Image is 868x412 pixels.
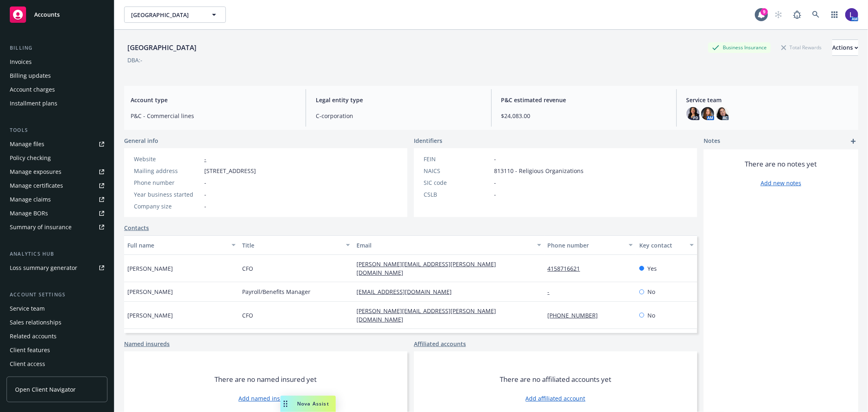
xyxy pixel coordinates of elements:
a: - [204,155,206,163]
div: Manage files [10,138,44,151]
div: Account settings [7,291,107,299]
span: CFO [242,311,253,320]
span: - [494,178,496,187]
a: Client features [7,344,107,357]
img: photo [687,107,700,120]
a: Summary of insurance [7,221,107,234]
a: Manage BORs [7,207,107,220]
a: - [548,288,556,296]
div: Manage BORs [10,207,48,220]
span: There are no named insured yet [215,375,317,384]
div: Account charges [10,83,55,96]
span: Manage exposures [7,165,107,178]
span: [PERSON_NAME] [127,311,173,320]
span: CFO [242,264,253,273]
a: Installment plans [7,97,107,110]
div: Phone number [134,178,201,187]
div: Manage claims [10,193,51,206]
span: - [494,190,496,199]
a: [PERSON_NAME][EMAIL_ADDRESS][PERSON_NAME][DOMAIN_NAME] [356,307,496,323]
div: Email [356,241,532,250]
a: Related accounts [7,330,107,343]
div: Total Rewards [777,42,826,53]
a: 4158716621 [548,265,587,272]
div: Installment plans [10,97,57,110]
button: Full name [124,235,239,255]
span: Service team [687,96,852,104]
a: Contacts [124,224,149,232]
button: Key contact [636,235,697,255]
a: [PERSON_NAME][EMAIL_ADDRESS][PERSON_NAME][DOMAIN_NAME] [356,260,496,276]
button: Email [353,235,544,255]
a: Client access [7,357,107,370]
button: Nova Assist [280,396,336,412]
div: Client access [10,357,45,370]
span: Notes [704,136,720,146]
span: Identifiers [414,136,442,145]
a: Add named insured [238,394,293,403]
div: Manage certificates [10,179,63,192]
a: [EMAIL_ADDRESS][DOMAIN_NAME] [356,288,458,296]
span: No [647,311,655,320]
a: Affiliated accounts [414,340,466,348]
span: Payroll/Benefits Manager [242,287,310,296]
div: Tools [7,126,107,134]
span: Nova Assist [297,400,329,407]
div: 9 [761,8,768,15]
a: Named insureds [124,340,170,348]
button: [GEOGRAPHIC_DATA] [124,7,226,23]
div: Actions [832,40,858,55]
img: photo [845,8,858,21]
span: [PERSON_NAME] [127,264,173,273]
div: Drag to move [280,396,291,412]
button: Phone number [544,235,636,255]
a: add [848,136,858,146]
span: - [204,202,206,210]
a: Loss summary generator [7,261,107,274]
div: Billing updates [10,69,51,82]
a: Service team [7,302,107,315]
div: FEIN [424,155,491,163]
div: Manage exposures [10,165,61,178]
span: [GEOGRAPHIC_DATA] [131,11,201,19]
div: DBA: - [127,56,142,64]
div: Phone number [548,241,624,250]
a: Manage claims [7,193,107,206]
a: Manage files [7,138,107,151]
a: Billing updates [7,69,107,82]
a: Add new notes [761,179,801,187]
div: Sales relationships [10,316,61,329]
img: photo [716,107,729,120]
span: - [204,178,206,187]
span: There are no affiliated accounts yet [500,375,611,384]
span: Yes [647,264,657,273]
div: NAICS [424,167,491,175]
div: Company size [134,202,201,210]
div: Policy checking [10,151,51,164]
div: CSLB [424,190,491,199]
span: 813110 - Religious Organizations [494,167,584,175]
a: Add affiliated account [526,394,586,403]
span: - [494,155,496,163]
div: Website [134,155,201,163]
div: SIC code [424,178,491,187]
div: Business Insurance [708,42,771,53]
a: Manage certificates [7,179,107,192]
div: [GEOGRAPHIC_DATA] [124,42,200,53]
span: C-corporation [316,112,481,120]
span: Legal entity type [316,96,481,104]
span: Account type [131,96,296,104]
div: Mailing address [134,167,201,175]
a: Invoices [7,55,107,68]
span: P&C - Commercial lines [131,112,296,120]
span: No [647,287,655,296]
a: [PHONE_NUMBER] [548,311,605,319]
a: Sales relationships [7,316,107,329]
div: Full name [127,241,227,250]
div: Client features [10,344,50,357]
a: Account charges [7,83,107,96]
div: Loss summary generator [10,261,77,274]
a: Report a Bug [789,7,805,23]
span: - [204,190,206,199]
a: Switch app [826,7,843,23]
